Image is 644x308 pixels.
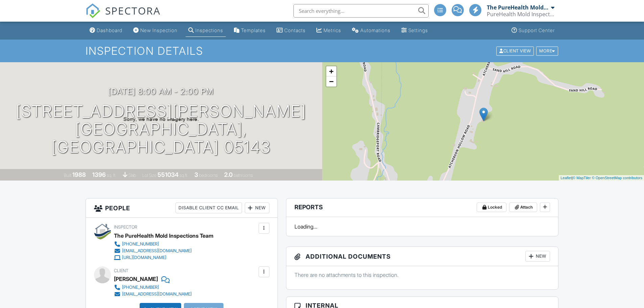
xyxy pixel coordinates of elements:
div: New [245,203,269,213]
div: [PHONE_NUMBER] [122,285,159,290]
a: Inspections [186,24,226,37]
div: 1988 [72,171,86,178]
div: More [536,46,558,55]
input: Search everything... [293,4,429,18]
span: Client [114,268,128,273]
div: Contacts [284,27,306,33]
div: | [559,175,644,181]
h3: [DATE] 8:00 am - 2:00 pm [108,87,214,96]
span: bedrooms [199,173,218,178]
a: [URL][DOMAIN_NAME] [114,254,208,261]
div: 551034 [158,171,178,178]
h1: [STREET_ADDRESS][PERSON_NAME] [GEOGRAPHIC_DATA], [GEOGRAPHIC_DATA] 05143 [11,102,311,156]
div: Inspections [195,27,223,33]
a: Zoom out [326,76,336,87]
h3: Additional Documents [286,247,558,266]
p: There are no attachments to this inspection. [294,271,550,279]
span: sq.ft. [180,173,188,178]
span: sq. ft. [107,173,116,178]
a: Client View [496,48,535,53]
img: The Best Home Inspection Software - Spectora [86,3,100,18]
a: Leaflet [560,176,572,180]
span: Built [64,173,71,178]
a: Support Center [509,24,557,37]
div: New Inspection [140,27,177,33]
a: [PHONE_NUMBER] [114,284,192,291]
div: 1396 [92,171,106,178]
div: Metrics [324,27,341,33]
a: Templates [231,24,268,37]
a: SPECTORA [86,9,161,23]
div: [URL][DOMAIN_NAME] [122,255,166,260]
a: New Inspection [130,24,180,37]
a: Settings [399,24,431,37]
div: Dashboard [97,27,122,33]
div: Automations [360,27,390,33]
div: The PureHealth Mold Inspections Team [114,231,213,241]
div: Support Center [519,27,555,33]
a: Zoom in [326,66,336,76]
div: The PureHealth Mold Inspections Team [487,4,549,11]
span: slab [128,173,136,178]
div: Settings [408,27,428,33]
a: [EMAIL_ADDRESS][DOMAIN_NAME] [114,247,208,254]
span: SPECTORA [105,3,161,18]
a: [EMAIL_ADDRESS][DOMAIN_NAME] [114,291,192,298]
div: [EMAIL_ADDRESS][DOMAIN_NAME] [122,291,192,297]
div: 3 [194,171,198,178]
div: [EMAIL_ADDRESS][DOMAIN_NAME] [122,248,192,254]
span: Lot Size [142,173,157,178]
a: Automations (Basic) [349,24,393,37]
div: Client View [496,46,534,55]
a: [PHONE_NUMBER] [114,241,208,247]
a: Dashboard [87,24,125,37]
div: 2.0 [224,171,233,178]
div: Disable Client CC Email [175,203,242,213]
div: PureHealth Mold Inspections [487,11,554,18]
span: bathrooms [234,173,253,178]
a: Metrics [314,24,344,37]
h1: Inspection Details [86,45,559,57]
a: Contacts [274,24,308,37]
h3: People [86,198,278,218]
span: Inspector [114,224,137,230]
div: Templates [241,27,266,33]
div: [PHONE_NUMBER] [122,241,159,247]
div: New [525,251,550,262]
div: [PERSON_NAME] [114,274,158,284]
a: © OpenStreetMap contributors [592,176,642,180]
a: © MapTiler [573,176,591,180]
